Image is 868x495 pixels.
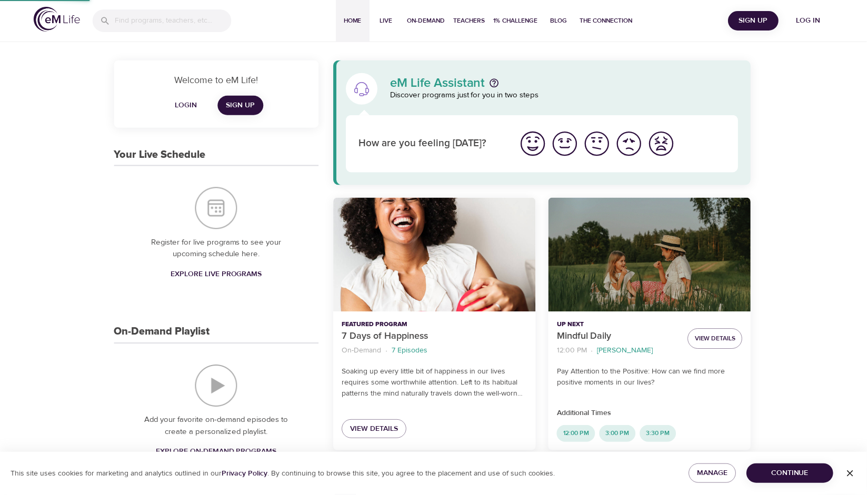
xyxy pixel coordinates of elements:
[551,129,580,158] img: good
[547,15,572,26] span: Blog
[690,464,736,483] button: Manage
[598,346,654,357] p: [PERSON_NAME]
[689,329,743,349] button: View Details
[226,99,255,112] span: Sign Up
[557,330,680,344] p: Mindful Daily
[733,14,775,27] span: Sign Up
[549,198,752,312] button: Mindful Daily
[354,80,371,97] img: eM Life Assistant
[557,344,680,358] nav: breadcrumb
[784,11,834,31] button: Log in
[342,420,407,439] a: View Details
[519,129,548,158] img: great
[152,442,281,462] a: Explore On-Demand Programs
[174,99,199,112] span: Login
[195,187,237,229] img: Your Live Schedule
[135,237,298,261] p: Register for live programs to see your upcoming schedule here.
[391,77,486,89] p: eM Life Assistant
[334,198,536,312] button: 7 Days of Happiness
[583,129,612,158] img: ok
[600,426,636,442] div: 3:00 PM
[341,15,366,26] span: Home
[195,365,237,407] img: On-Demand Playlist
[557,320,680,330] p: Up Next
[114,326,210,338] h3: On-Demand Playlist
[34,7,80,32] img: logo
[408,15,446,26] span: On-Demand
[351,423,398,436] span: View Details
[788,14,830,27] span: Log in
[374,15,400,26] span: Live
[342,330,528,344] p: 7 Days of Happiness
[392,346,428,357] p: 7 Episodes
[550,128,582,160] button: I'm feeling good
[557,367,743,389] p: Pay Attention to the Positive: How can we find more positive moments in our lives?
[391,89,740,102] p: Discover programs just for you in two steps
[647,129,676,158] img: worst
[557,408,743,419] p: Additional Times
[222,469,268,479] a: Privacy Policy
[359,136,505,151] p: How are you feeling [DATE]?
[127,73,306,87] p: Welcome to eM Life!
[646,128,678,160] button: I'm feeling worst
[756,467,826,480] span: Continue
[135,415,298,438] p: Add your favorite on-demand episodes to create a personalized playlist.
[342,320,528,330] p: Featured Program
[454,15,486,26] span: Teachers
[729,11,780,31] button: Sign Up
[169,96,203,115] button: Login
[494,15,538,26] span: 1% Challenge
[581,15,633,26] span: The Connection
[114,149,206,161] h3: Your Live Schedule
[386,344,388,358] li: ·
[156,446,277,459] span: Explore On-Demand Programs
[615,129,644,158] img: bad
[582,128,614,160] button: I'm feeling ok
[171,268,262,281] span: Explore Live Programs
[557,346,587,357] p: 12:00 PM
[218,96,264,115] a: Sign Up
[592,344,594,358] li: ·
[115,9,232,32] input: Find programs, teachers, etc...
[641,429,677,438] span: 3:30 PM
[641,426,677,442] div: 3:30 PM
[517,128,550,160] button: I'm feeling great
[695,334,736,345] span: View Details
[342,367,528,400] p: Soaking up every little bit of happiness in our lives requires some worthwhile attention. Left to...
[698,467,728,480] span: Manage
[600,429,636,438] span: 3:00 PM
[747,464,834,483] button: Continue
[557,426,596,442] div: 12:00 PM
[342,346,382,357] p: On-Demand
[557,429,596,438] span: 12:00 PM
[342,344,528,358] nav: breadcrumb
[166,265,266,285] a: Explore Live Programs
[614,128,646,160] button: I'm feeling bad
